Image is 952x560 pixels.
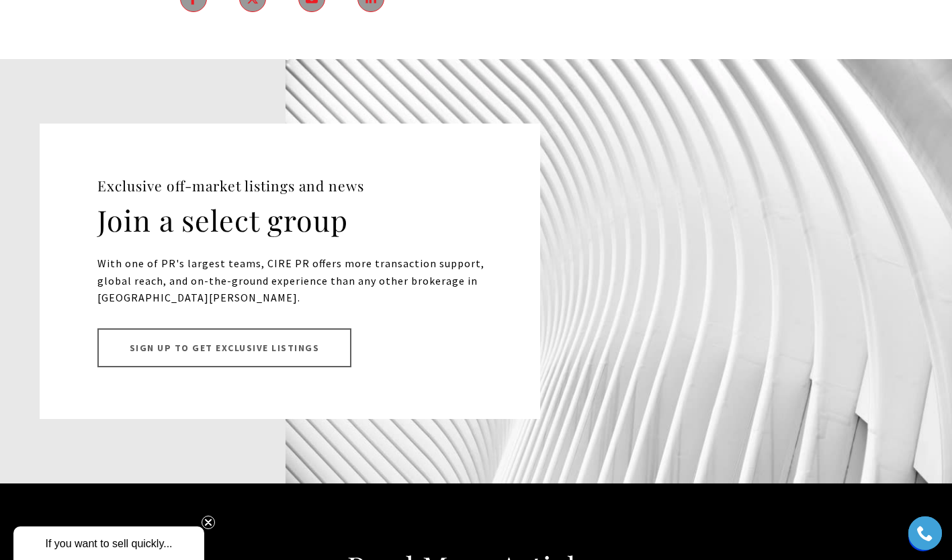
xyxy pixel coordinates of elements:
a: Sign up to Get Exclusive Listings [97,328,352,367]
div: If you want to sell quickly... Close teaser [13,526,204,560]
h2: Join a select group [97,201,500,239]
p: With one of PR's largest teams, CIRE PR offers more transaction support, global reach, and on-the... [97,255,500,307]
img: Join a select group [286,59,952,483]
p: Exclusive off-market listings and news [97,175,500,197]
span: If you want to sell quickly... [45,538,172,549]
button: Close teaser [202,516,215,529]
